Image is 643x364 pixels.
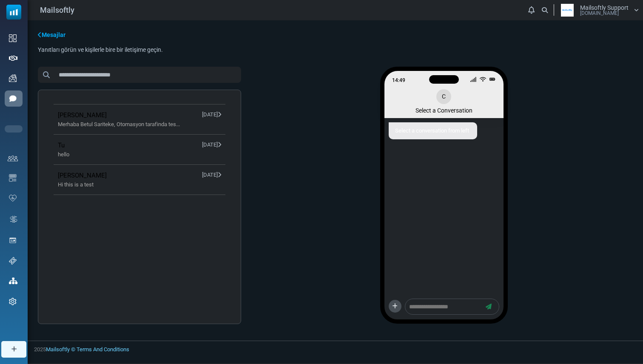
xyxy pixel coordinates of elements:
img: workflow.svg [9,214,18,224]
div: Select a conversation from left [389,122,477,139]
span: hello [58,150,221,159]
img: contacts-icon.svg [8,155,18,161]
img: mailsoftly_icon_blue_white.svg [6,5,21,20]
span: Mailsoftly [40,4,74,16]
div: Yanıtları görün ve kişilerle bire bir iletişime geçin. [38,46,163,53]
footer: 2025 [28,341,643,356]
a: Mesajlar [38,31,65,40]
span: [DATE] [202,141,221,150]
img: sms-icon-active.png [9,95,17,102]
img: dashboard-icon.svg [9,34,17,42]
span: [DATE] [202,171,221,181]
a: Mailsoftly © [46,346,75,353]
a: [PERSON_NAME] [58,171,107,181]
img: User Logo [557,4,578,17]
img: domain-health-icon.svg [9,195,17,201]
img: support-icon.svg [9,257,17,265]
div: 14:49 [392,76,467,82]
img: email-templates-icon.svg [9,174,17,182]
span: translation missing: tr.layouts.footer.terms_and_conditions [77,346,129,353]
a: Tu [58,141,65,150]
img: landing_pages.svg [9,237,17,244]
a: User Logo Mailsoftly Support [DOMAIN_NAME] [557,4,639,17]
span: [DATE] [202,110,221,120]
img: settings-icon.svg [9,298,17,305]
img: campaigns-icon.png [9,74,17,82]
span: Merhaba Betul Sariteke, Otomasyon tarafinda tes... [58,120,221,129]
span: [DOMAIN_NAME] [580,11,619,16]
span: Hi this is a test [58,181,221,189]
a: Terms And Conditions [77,346,129,353]
span: Mailsoftly Support [580,5,629,11]
a: [PERSON_NAME] [58,110,107,120]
